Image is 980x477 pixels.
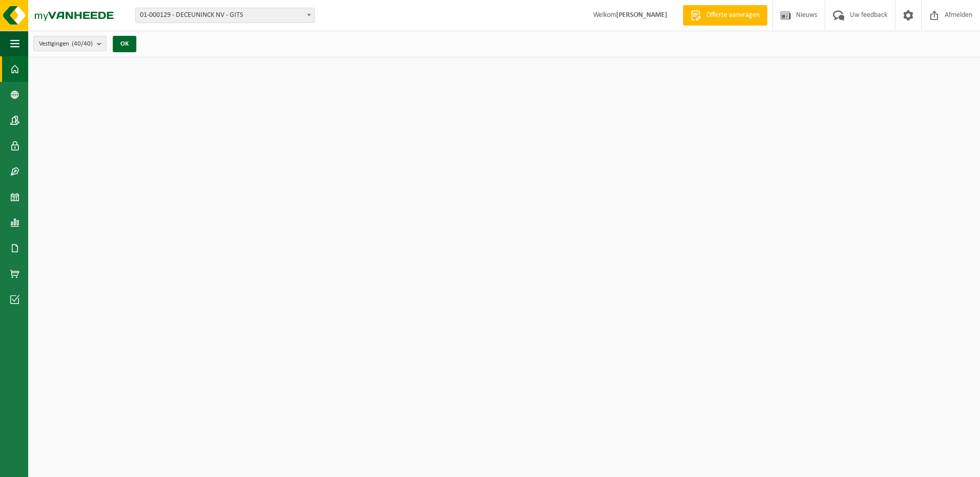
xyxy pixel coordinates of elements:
strong: [PERSON_NAME] [616,11,667,19]
count: (40/40) [72,40,93,47]
span: 01-000129 - DECEUNINCK NV - GITS [136,8,314,23]
button: OK [113,36,136,52]
span: Vestigingen [39,36,93,52]
span: 01-000129 - DECEUNINCK NV - GITS [135,8,315,23]
span: Offerte aanvragen [704,10,762,20]
a: Offerte aanvragen [683,5,767,26]
button: Vestigingen(40/40) [33,36,107,51]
